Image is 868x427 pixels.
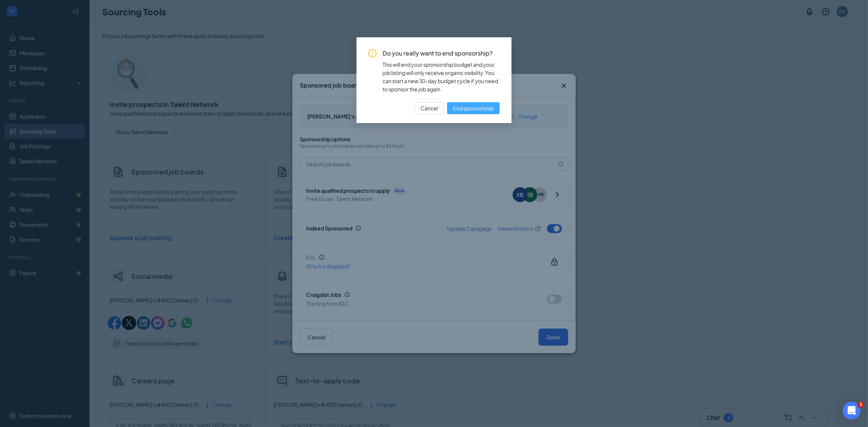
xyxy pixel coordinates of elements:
[858,402,864,408] span: 1
[453,104,494,112] span: End sponsorship
[421,104,438,112] span: Cancel
[843,402,861,420] iframe: Intercom live chat
[447,102,500,114] button: End sponsorship
[383,49,500,57] span: Do you really want to end sponsorship?
[368,49,377,57] span: exclamation-circle
[415,102,444,114] button: Cancel
[383,60,500,93] div: This will end your sponsorship budget and your job listing will only receive organic visibility. ...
